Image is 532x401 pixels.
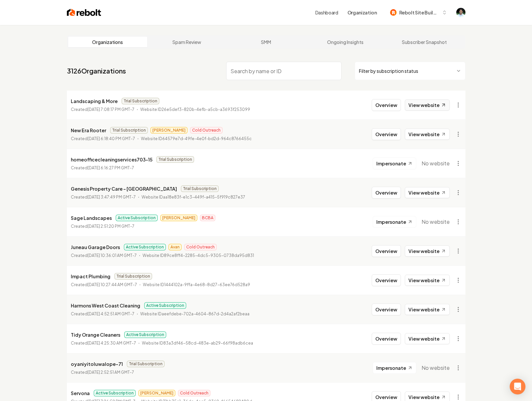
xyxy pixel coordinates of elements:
a: View website [405,333,450,344]
p: Impact Plumbing [71,272,110,280]
p: Website ID 1444102a-9ffa-4e68-8d27-63ee76d528a9 [143,282,250,288]
span: Avan [168,244,182,250]
span: Impersonate [376,219,406,225]
time: [DATE] 2:51:20 PM GMT-7 [88,224,134,229]
span: Active Subscription [124,244,166,250]
a: Ongoing Insights [305,37,385,47]
p: Sage Landscapes [71,214,112,222]
a: View website [405,245,450,257]
span: Trial Subscription [122,98,159,104]
img: Rebolt Site Builder [390,9,397,16]
p: Created [71,136,135,142]
p: Created [71,165,134,171]
p: Created [71,340,136,347]
button: Overview [372,304,401,315]
span: Active Subscription [116,215,158,221]
button: Overview [372,333,401,345]
p: Website ID 89ce8ff4-2285-4dc5-9305-0738da95d831 [143,252,254,259]
p: New Era Rooter [71,126,106,134]
span: No website [422,218,450,226]
time: [DATE] 2:52:51 AM GMT-7 [88,370,134,375]
time: [DATE] 6:16:27 PM GMT-7 [88,165,134,170]
p: Created [71,223,134,230]
p: Landscaping & More [71,97,118,105]
span: Trial Subscription [156,156,194,163]
input: Search by name or ID [226,62,342,80]
span: [PERSON_NAME] [138,390,175,396]
p: Website ID aa18e83f-e1c3-449f-a415-5f919c827e37 [142,194,245,200]
p: Created [71,311,134,317]
span: Active Subscription [144,302,186,309]
time: [DATE] 7:08:17 PM GMT-7 [88,107,134,112]
button: Impersonate [373,216,416,228]
span: BCBA [200,215,215,221]
button: Overview [372,245,401,257]
img: Rebolt Logo [67,8,101,17]
span: Active Subscription [124,331,166,338]
span: Rebolt Site Builder [399,9,439,16]
a: Dashboard [315,9,338,16]
p: Juneau Garage Doors [71,243,120,251]
a: View website [405,99,450,111]
p: Servona [71,389,90,397]
span: No website [422,159,450,167]
span: Trial Subscription [127,361,165,367]
p: Website ID 26e5def3-820b-4efb-a5cb-a3693f253099 [140,106,250,113]
button: Impersonate [373,158,416,169]
span: [PERSON_NAME] [150,127,187,134]
button: Impersonate [373,362,416,374]
a: Spam Review [147,37,227,47]
span: Cold Outreach [178,390,210,396]
div: Open Intercom Messenger [510,379,525,394]
span: Trial Subscription [181,185,219,192]
p: Created [71,282,137,288]
span: Active Subscription [94,390,136,396]
span: Impersonate [376,160,406,167]
a: 3126Organizations [67,66,126,75]
p: Created [71,369,134,376]
time: [DATE] 10:36:01 AM GMT-7 [88,253,137,258]
p: Harmons West Coast Cleaning [71,302,140,309]
p: Created [71,194,136,200]
p: Website ID 83a3df46-58cd-483e-ab29-66f98adb6cea [142,340,253,347]
p: oyaniyitoluwalope-71 [71,360,123,368]
a: View website [405,304,450,315]
time: [DATE] 3:47:49 PM GMT-7 [88,195,136,200]
button: Overview [372,187,401,199]
span: Trial Subscription [114,273,152,280]
span: No website [422,364,450,372]
button: Overview [372,99,401,111]
button: Open user button [456,8,465,17]
span: [PERSON_NAME] [160,215,197,221]
a: View website [405,275,450,286]
a: SMM [227,37,306,47]
p: Website ID aeefdebe-702a-4604-867d-2d4a2af2beaa [140,311,249,317]
time: [DATE] 4:52:51 AM GMT-7 [88,311,134,316]
p: Created [71,252,137,259]
button: Overview [372,274,401,286]
button: Organization [344,7,381,18]
img: Arwin Rahmatpanah [456,8,465,17]
a: View website [405,129,450,140]
time: [DATE] 6:18:40 PM GMT-7 [88,136,135,141]
a: Subscriber Snapshot [385,37,464,47]
span: Impersonate [376,365,406,371]
a: Organizations [68,37,148,47]
span: Cold Outreach [190,127,223,134]
p: Created [71,106,134,113]
time: [DATE] 10:27:44 AM GMT-7 [88,282,137,287]
p: Tidy Orange Cleaners [71,331,120,339]
p: homeofficecleaningservices703-15 [71,156,152,163]
p: Genesis Property Care - [GEOGRAPHIC_DATA] [71,185,177,193]
span: Cold Outreach [184,244,217,250]
span: Trial Subscription [110,127,148,134]
a: View website [405,187,450,198]
button: Overview [372,128,401,140]
p: Website ID 64579e7d-49fe-4e0f-bd2d-964c8766455c [141,136,252,142]
time: [DATE] 4:25:30 AM GMT-7 [88,341,136,346]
